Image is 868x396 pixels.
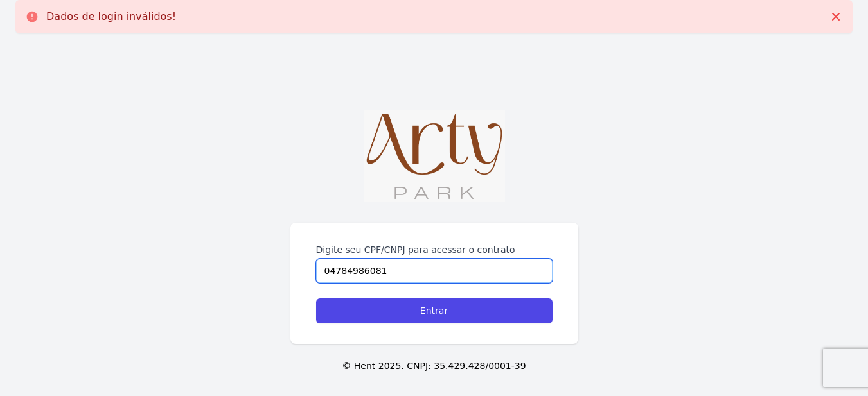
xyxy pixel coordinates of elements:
input: Digite seu CPF ou CNPJ [316,259,553,283]
input: Entrar [316,298,553,323]
p: Dados de login inválidos! [46,10,176,23]
img: WhatsApp%20Image%202023-11-29%20at%2014.56.31.jpeg [364,110,505,202]
p: © Hent 2025. CNPJ: 35.429.428/0001-39 [21,359,847,373]
label: Digite seu CPF/CNPJ para acessar o contrato [316,243,553,256]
